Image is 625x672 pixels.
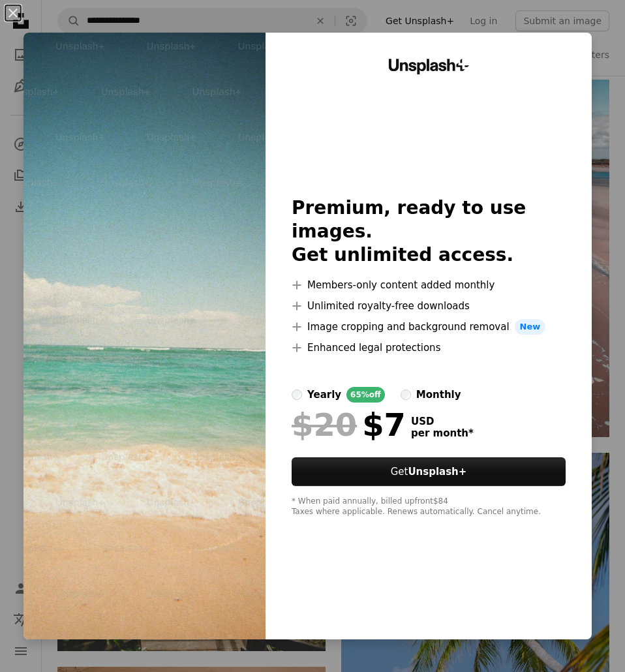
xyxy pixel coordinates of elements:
li: Unlimited royalty-free downloads [292,298,566,314]
div: yearly [307,387,341,403]
span: New [515,319,546,335]
span: USD [411,416,474,427]
li: Image cropping and background removal [292,319,566,335]
input: yearly65%off [292,389,302,400]
div: $7 [292,408,406,442]
button: GetUnsplash+ [292,457,566,486]
div: 65% off [346,387,385,403]
input: monthly [401,389,411,400]
span: $20 [292,408,357,442]
div: * When paid annually, billed upfront $84 Taxes where applicable. Renews automatically. Cancel any... [292,496,566,517]
li: Enhanced legal protections [292,340,566,356]
h2: Premium, ready to use images. Get unlimited access. [292,196,566,267]
li: Members-only content added monthly [292,277,566,293]
div: monthly [416,387,461,403]
span: per month * [411,427,474,439]
strong: Unsplash+ [408,466,466,478]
